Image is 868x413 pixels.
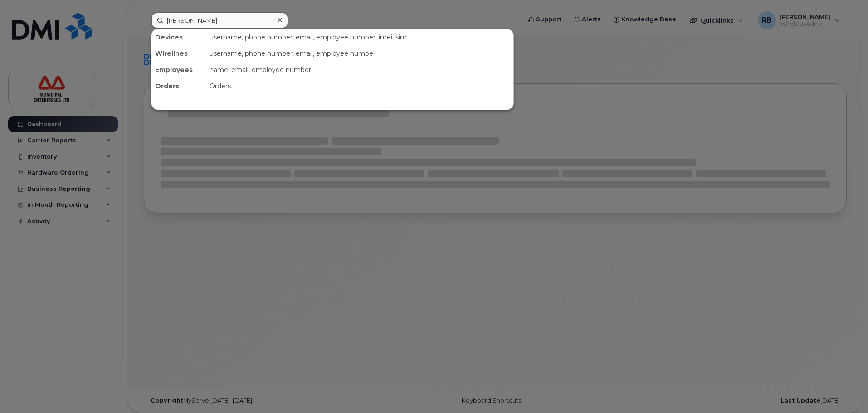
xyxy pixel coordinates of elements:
div: name, email, employee number [206,62,513,78]
div: Employees [151,62,206,78]
div: Orders [206,78,513,94]
div: username, phone number, email, employee number [206,45,513,62]
div: Orders [151,78,206,94]
div: username, phone number, email, employee number, imei, sim [206,29,513,45]
div: Wirelines [151,45,206,62]
div: Devices [151,29,206,45]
